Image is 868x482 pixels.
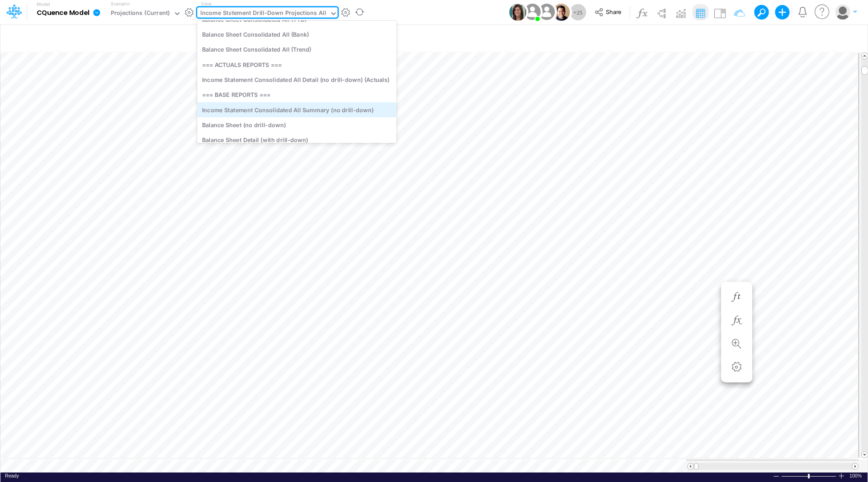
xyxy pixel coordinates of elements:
div: Balance Sheet (no drill-down) [197,118,396,133]
img: User Image Icon [522,2,542,22]
div: Balance Sheet Consolidated All (Bank) [197,27,396,42]
span: + 25 [573,10,582,15]
span: Ready [5,473,19,478]
img: User Image Icon [536,2,557,22]
span: Share [606,8,621,15]
div: Balance Sheet Detail (with drill-down) [197,133,396,148]
div: Income Statement Drill-Down Projections All [200,9,326,19]
div: Projections (Current) [111,9,170,19]
div: Income Statement Consolidated All Detail (no drill-down) (Actuals) [197,72,396,87]
img: User Image Icon [552,4,570,21]
b: CQuence Model [37,9,90,17]
div: Income Statement Consolidated All Summary (no drill-down) [197,102,396,117]
label: Model [37,2,50,7]
div: In Ready mode [5,472,19,479]
div: Zoom level [849,472,863,479]
div: Zoom [781,472,838,479]
div: Zoom [808,474,810,478]
div: === ACTUALS REPORTS === [197,57,396,72]
input: Type a title here [8,29,671,47]
div: === BASE REPORTS === [197,87,396,102]
img: User Image Icon [509,4,526,21]
div: Zoom Out [773,473,780,480]
label: Scenario [111,0,129,7]
span: 100% [849,472,863,479]
div: Zoom In [838,472,845,479]
a: Notifications [797,7,808,17]
div: Balance Sheet Consolidated All (Trend) [197,42,396,57]
button: Share [590,5,627,19]
label: View [201,0,211,7]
